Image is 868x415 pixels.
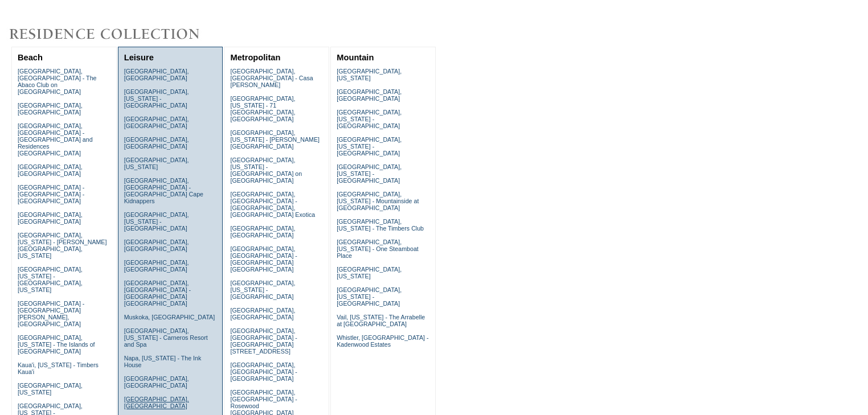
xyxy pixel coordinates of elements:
a: [GEOGRAPHIC_DATA], [GEOGRAPHIC_DATA] [337,88,402,102]
a: Napa, [US_STATE] - The Ink House [124,355,202,368]
a: [GEOGRAPHIC_DATA], [US_STATE] [337,68,402,81]
a: [GEOGRAPHIC_DATA], [US_STATE] - Carneros Resort and Spa [124,327,208,348]
a: [GEOGRAPHIC_DATA], [GEOGRAPHIC_DATA] [124,116,189,129]
a: [GEOGRAPHIC_DATA], [GEOGRAPHIC_DATA] - [GEOGRAPHIC_DATA] Cape Kidnappers [124,177,203,204]
a: [GEOGRAPHIC_DATA], [US_STATE] - [GEOGRAPHIC_DATA] [337,136,402,157]
a: [GEOGRAPHIC_DATA], [GEOGRAPHIC_DATA] [18,163,83,177]
a: Metropolitan [230,53,280,62]
a: [GEOGRAPHIC_DATA], [US_STATE] - [GEOGRAPHIC_DATA], [US_STATE] [18,266,83,293]
a: [GEOGRAPHIC_DATA], [GEOGRAPHIC_DATA] [124,136,189,150]
a: [GEOGRAPHIC_DATA], [US_STATE] [124,157,189,170]
a: Leisure [124,53,154,62]
a: [GEOGRAPHIC_DATA], [GEOGRAPHIC_DATA] [18,102,83,116]
a: Beach [18,53,43,62]
a: [GEOGRAPHIC_DATA], [GEOGRAPHIC_DATA] [124,396,189,409]
a: Whistler, [GEOGRAPHIC_DATA] - Kadenwood Estates [337,334,428,348]
img: Destinations by Exclusive Resorts [6,23,228,46]
a: [GEOGRAPHIC_DATA], [US_STATE] - [PERSON_NAME][GEOGRAPHIC_DATA] [230,129,320,150]
a: [GEOGRAPHIC_DATA], [US_STATE] - [PERSON_NAME][GEOGRAPHIC_DATA], [US_STATE] [18,232,107,259]
a: Vail, [US_STATE] - The Arrabelle at [GEOGRAPHIC_DATA] [337,314,425,327]
a: [GEOGRAPHIC_DATA], [US_STATE] - [GEOGRAPHIC_DATA] [124,88,189,109]
a: [GEOGRAPHIC_DATA] - [GEOGRAPHIC_DATA][PERSON_NAME], [GEOGRAPHIC_DATA] [18,300,84,327]
a: [GEOGRAPHIC_DATA], [GEOGRAPHIC_DATA] [18,211,83,225]
a: [GEOGRAPHIC_DATA], [US_STATE] - [GEOGRAPHIC_DATA] on [GEOGRAPHIC_DATA] [230,157,302,184]
a: [GEOGRAPHIC_DATA], [GEOGRAPHIC_DATA] [124,259,189,273]
a: [GEOGRAPHIC_DATA] - [GEOGRAPHIC_DATA] - [GEOGRAPHIC_DATA] [18,184,84,204]
a: [GEOGRAPHIC_DATA], [GEOGRAPHIC_DATA] [124,375,189,389]
a: [GEOGRAPHIC_DATA], [GEOGRAPHIC_DATA] - [GEOGRAPHIC_DATA] and Residences [GEOGRAPHIC_DATA] [18,122,93,157]
a: [GEOGRAPHIC_DATA], [US_STATE] - One Steamboat Place [337,239,419,259]
a: Kaua'i, [US_STATE] - Timbers Kaua'i [18,361,99,375]
a: [GEOGRAPHIC_DATA], [US_STATE] - Mountainside at [GEOGRAPHIC_DATA] [337,191,419,211]
a: [GEOGRAPHIC_DATA], [US_STATE] [18,382,83,396]
a: [GEOGRAPHIC_DATA], [US_STATE] [337,266,402,280]
a: [GEOGRAPHIC_DATA], [GEOGRAPHIC_DATA] - [GEOGRAPHIC_DATA][STREET_ADDRESS] [230,327,297,355]
a: [GEOGRAPHIC_DATA], [GEOGRAPHIC_DATA] - The Abaco Club on [GEOGRAPHIC_DATA] [18,68,97,95]
a: [GEOGRAPHIC_DATA], [GEOGRAPHIC_DATA] [124,239,189,252]
a: [GEOGRAPHIC_DATA], [US_STATE] - 71 [GEOGRAPHIC_DATA], [GEOGRAPHIC_DATA] [230,95,295,122]
a: [GEOGRAPHIC_DATA], [US_STATE] - The Timbers Club [337,218,424,232]
a: Mountain [337,53,374,62]
a: [GEOGRAPHIC_DATA], [US_STATE] - [GEOGRAPHIC_DATA] [337,286,402,307]
a: [GEOGRAPHIC_DATA], [GEOGRAPHIC_DATA] - [GEOGRAPHIC_DATA] [GEOGRAPHIC_DATA] [124,280,191,307]
a: [GEOGRAPHIC_DATA], [US_STATE] - [GEOGRAPHIC_DATA] [124,211,189,232]
a: [GEOGRAPHIC_DATA], [GEOGRAPHIC_DATA] - Casa [PERSON_NAME] [230,68,313,88]
a: [GEOGRAPHIC_DATA], [GEOGRAPHIC_DATA] - [GEOGRAPHIC_DATA], [GEOGRAPHIC_DATA] Exotica [230,191,315,218]
a: Muskoka, [GEOGRAPHIC_DATA] [124,314,215,321]
a: [GEOGRAPHIC_DATA], [US_STATE] - The Islands of [GEOGRAPHIC_DATA] [18,334,95,355]
a: [GEOGRAPHIC_DATA], [GEOGRAPHIC_DATA] [124,68,189,81]
a: [GEOGRAPHIC_DATA], [GEOGRAPHIC_DATA] [230,307,295,321]
a: [GEOGRAPHIC_DATA], [GEOGRAPHIC_DATA] - [GEOGRAPHIC_DATA] [GEOGRAPHIC_DATA] [230,245,297,273]
a: [GEOGRAPHIC_DATA], [US_STATE] - [GEOGRAPHIC_DATA] [337,109,402,129]
a: [GEOGRAPHIC_DATA], [US_STATE] - [GEOGRAPHIC_DATA] [230,280,295,300]
a: [GEOGRAPHIC_DATA], [US_STATE] - [GEOGRAPHIC_DATA] [337,163,402,184]
a: [GEOGRAPHIC_DATA], [GEOGRAPHIC_DATA] - [GEOGRAPHIC_DATA] [230,361,297,382]
a: [GEOGRAPHIC_DATA], [GEOGRAPHIC_DATA] [230,225,295,239]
